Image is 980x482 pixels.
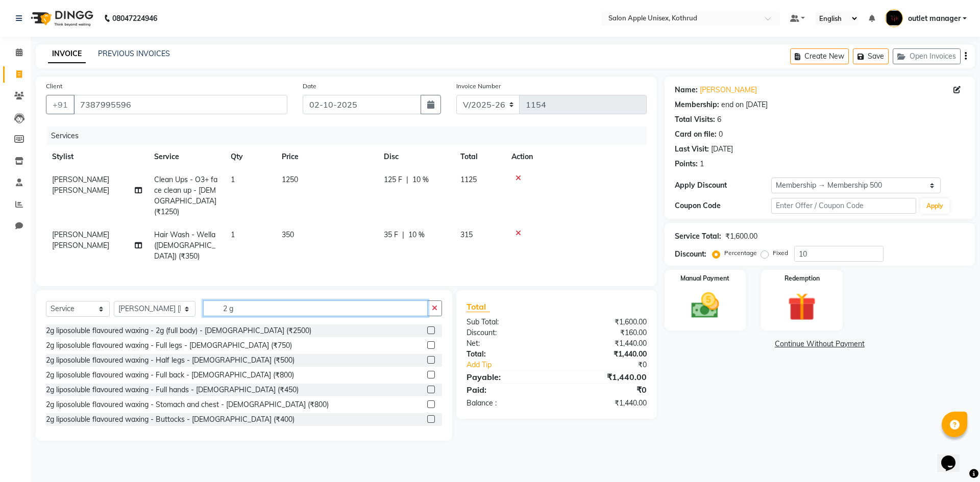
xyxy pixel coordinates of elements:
input: Search or Scan [203,300,428,316]
a: Add Tip [459,360,573,370]
iframe: chat widget [937,441,970,472]
span: 10 % [408,230,425,240]
th: Qty [225,145,276,168]
div: Membership: [675,99,719,110]
img: _gift.svg [779,289,825,324]
span: 1 [231,230,235,239]
span: 1 [231,175,235,184]
th: Service [148,145,225,168]
div: 2g liposoluble flavoured waxing - Stomach and chest - [DEMOGRAPHIC_DATA] (₹800) [46,399,329,410]
div: Sub Total: [459,317,556,327]
div: Payable: [459,371,556,383]
div: ₹1,440.00 [556,349,654,360]
div: 2g liposoluble flavoured waxing - Half legs - [DEMOGRAPHIC_DATA] (₹500) [46,355,295,366]
label: Manual Payment [680,274,729,283]
div: 2g liposoluble flavoured waxing - Full hands - [DEMOGRAPHIC_DATA] (₹450) [46,385,299,395]
div: 6 [717,114,721,125]
div: Total: [459,349,556,360]
th: Stylist [46,145,148,168]
span: Total [467,301,490,312]
div: 2g liposoluble flavoured waxing - 2g (full body) - [DEMOGRAPHIC_DATA] (₹2500) [46,325,311,336]
label: Fixed [773,248,788,258]
div: 2g liposoluble flavoured waxing - Full back - [DEMOGRAPHIC_DATA] (₹800) [46,370,294,380]
div: Coupon Code [675,200,771,211]
label: Client [46,82,62,91]
div: Services [47,126,654,145]
img: _cash.svg [682,289,728,322]
div: Apply Discount [675,180,771,191]
span: 35 F [384,230,398,240]
label: Redemption [785,274,820,283]
div: Balance : [459,398,556,409]
a: [PERSON_NAME] [700,85,757,95]
a: PREVIOUS INVOICES [98,49,170,58]
div: Card on file: [675,129,717,140]
label: Percentage [724,248,757,258]
input: Enter Offer / Coupon Code [771,198,916,214]
span: outlet manager [908,13,961,24]
div: end on [DATE] [721,99,768,110]
span: [PERSON_NAME] [PERSON_NAME] [52,175,109,195]
button: Apply [920,198,949,214]
span: [PERSON_NAME] [PERSON_NAME] [52,230,109,250]
span: | [406,174,408,185]
img: outlet manager [885,9,903,27]
div: ₹1,440.00 [556,371,654,383]
div: ₹1,600.00 [556,317,654,327]
span: 10 % [412,174,429,185]
a: INVOICE [48,45,86,63]
div: 1 [700,159,704,169]
th: Price [276,145,378,168]
div: Points: [675,159,698,169]
div: 2g liposoluble flavoured waxing - Full legs - [DEMOGRAPHIC_DATA] (₹750) [46,340,292,351]
label: Date [303,82,316,91]
div: ₹1,440.00 [556,338,654,349]
span: Hair Wash - Wella ([DEMOGRAPHIC_DATA]) (₹350) [154,230,215,261]
div: Discount: [675,249,706,260]
div: Last Visit: [675,144,709,155]
label: Invoice Number [456,82,501,91]
th: Disc [378,145,454,168]
b: 08047224946 [112,4,157,33]
span: | [402,230,404,240]
div: Net: [459,338,556,349]
div: Paid: [459,384,556,396]
div: ₹1,600.00 [725,231,757,242]
button: +91 [46,95,75,114]
span: 1250 [282,175,298,184]
button: Create New [790,48,849,64]
div: ₹0 [556,384,654,396]
div: ₹160.00 [556,327,654,338]
div: Name: [675,85,698,95]
div: Discount: [459,327,556,338]
a: Continue Without Payment [667,339,973,349]
div: 2g liposoluble flavoured waxing - Buttocks - [DEMOGRAPHIC_DATA] (₹400) [46,414,295,425]
span: 1125 [460,175,477,184]
button: Save [853,48,889,64]
th: Action [505,145,647,168]
th: Total [454,145,505,168]
div: ₹1,440.00 [556,398,654,409]
span: 350 [282,230,294,239]
img: logo [26,4,96,33]
span: Clean Ups - O3+ face clean up - [DEMOGRAPHIC_DATA] (₹1250) [154,175,217,216]
div: 0 [719,129,723,140]
span: 315 [460,230,473,239]
span: 125 F [384,174,402,185]
div: Total Visits: [675,114,715,125]
button: Open Invoices [893,48,961,64]
div: ₹0 [573,360,654,370]
div: Service Total: [675,231,721,242]
input: Search by Name/Mobile/Email/Code [73,95,287,114]
div: [DATE] [711,144,733,155]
